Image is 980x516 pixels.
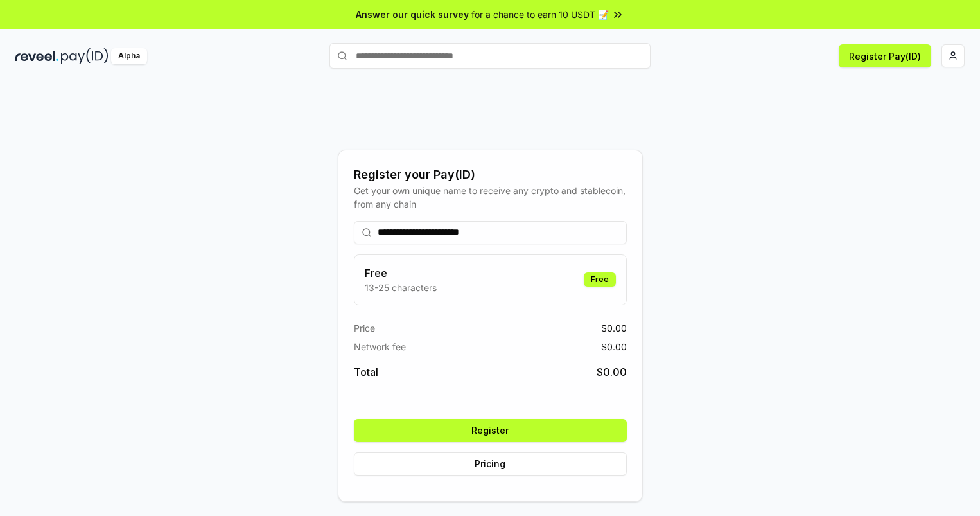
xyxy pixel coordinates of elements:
[356,8,469,21] span: Answer our quick survey
[354,340,406,353] span: Network fee
[354,166,627,184] div: Register your Pay(ID)
[354,452,627,476] button: Pricing
[111,48,147,64] div: Alpha
[471,8,609,21] span: for a chance to earn 10 USDT 📝
[354,364,378,380] span: Total
[839,44,931,67] button: Register Pay(ID)
[584,272,616,287] div: Free
[15,48,58,64] img: reveel_dark
[61,48,109,64] img: pay_id
[354,321,375,335] span: Price
[597,364,627,380] span: $ 0.00
[365,265,437,281] h3: Free
[601,340,627,353] span: $ 0.00
[354,419,627,442] button: Register
[601,321,627,335] span: $ 0.00
[354,184,627,211] div: Get your own unique name to receive any crypto and stablecoin, from any chain
[365,281,437,294] p: 13-25 characters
